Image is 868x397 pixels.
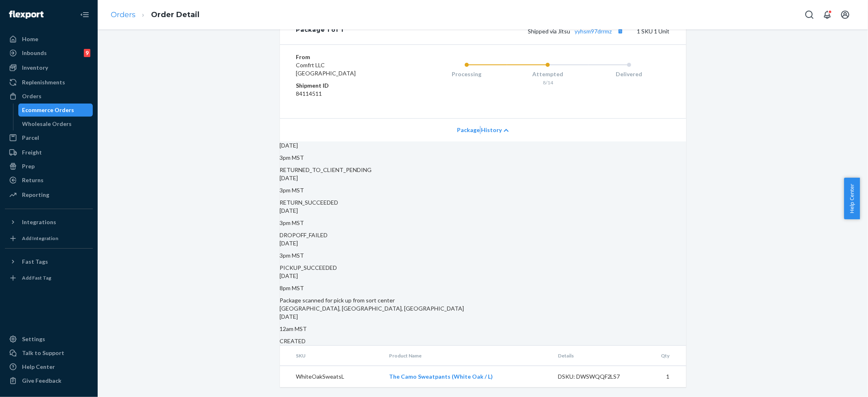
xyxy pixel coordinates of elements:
th: SKU [280,346,383,366]
div: Attempted [507,70,588,78]
div: Processing [426,70,507,78]
div: Delivered [588,70,670,78]
button: Integrations [5,216,93,229]
a: Prep [5,160,93,173]
button: Copy tracking number [615,26,626,36]
div: Talk to Support [22,349,64,357]
p: [DATE] [280,207,686,215]
a: Parcel [5,131,93,144]
div: RETURN_SUCCEEDED [280,198,686,207]
p: [DATE] [280,272,686,280]
a: Orders [5,90,93,103]
p: 3pm MST [280,219,686,227]
a: Reporting [5,188,93,201]
button: Open notifications [819,7,835,23]
div: Reporting [22,191,49,199]
div: Inventory [22,64,48,72]
span: Comfrt LLC [GEOGRAPHIC_DATA] [296,62,356,77]
a: Home [5,33,93,46]
th: Details [551,346,641,366]
a: Help Center [5,360,93,373]
a: Add Integration [5,232,93,245]
div: Orders [22,92,42,100]
button: Fast Tags [5,255,93,268]
dt: From [296,53,394,61]
button: Open account menu [837,7,853,23]
div: Ecommerce Orders [22,106,74,114]
a: The Camo Sweatpants (White Oak / L) [389,373,493,380]
a: Replenishments [5,76,93,89]
td: WhiteOakSweatsL [280,366,383,388]
p: 12am MST [280,325,686,333]
td: 1 [641,366,686,388]
div: Home [22,35,38,43]
div: Parcel [22,134,39,142]
a: Talk to Support [5,346,93,360]
button: Give Feedback [5,374,93,387]
button: Open Search Box [801,7,818,23]
a: Ecommerce Orders [18,104,93,117]
div: Add Fast Tag [22,274,51,281]
button: Close Navigation [77,7,93,23]
p: 3pm MST [280,251,686,260]
div: Wholesale Orders [22,120,72,128]
dd: 84114511 [296,90,394,98]
a: Freight [5,146,93,159]
a: Returns [5,174,93,187]
p: [DATE] [280,313,686,321]
div: RETURNED_TO_CLIENT_PENDING [280,166,686,174]
div: CREATED [280,337,686,345]
div: Freight [22,148,42,157]
a: yyhsm97drrmz [575,28,612,35]
div: Give Feedback [22,377,61,385]
div: 1 SKU 1 Unit [343,26,669,36]
div: PICKUP_SUCCEEDED [280,264,686,272]
p: [DATE] [280,239,686,247]
div: Replenishments [22,78,65,86]
div: [GEOGRAPHIC_DATA], [GEOGRAPHIC_DATA], [GEOGRAPHIC_DATA] [280,304,686,313]
p: [DATE] [280,141,686,150]
div: Add Integration [22,235,58,242]
a: Settings [5,333,93,346]
p: 3pm MST [280,186,686,194]
dt: Shipment ID [296,82,394,90]
th: Qty [641,346,686,366]
th: Product Name [383,346,551,366]
div: Fast Tags [22,258,48,266]
ol: breadcrumbs [104,3,206,27]
p: 8pm MST [280,284,686,292]
p: 3pm MST [280,154,686,162]
div: Returns [22,176,44,184]
img: Flexport logo [9,11,44,19]
p: [DATE] [280,174,686,182]
div: Help Center [22,363,55,371]
a: Wholesale Orders [18,117,93,130]
a: Inbounds9 [5,46,93,60]
div: Integrations [22,218,56,226]
div: 9 [84,49,90,57]
a: Orders [111,10,136,19]
a: Inventory [5,61,93,74]
div: DROPOFF_FAILED [280,231,686,239]
span: Package History [457,126,502,134]
a: Order Detail [151,10,199,19]
div: Prep [22,162,35,170]
span: Shipped via Jitsu [528,28,626,35]
div: Settings [22,335,45,343]
button: Help Center [844,178,860,219]
div: 8/14 [507,79,588,86]
div: Inbounds [22,49,47,57]
div: Package 1 of 1 [296,26,344,36]
div: Package scanned for pick up from sort center [280,296,686,304]
a: Add Fast Tag [5,271,93,285]
div: DSKU: DWSWQQF2LS7 [558,373,634,381]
